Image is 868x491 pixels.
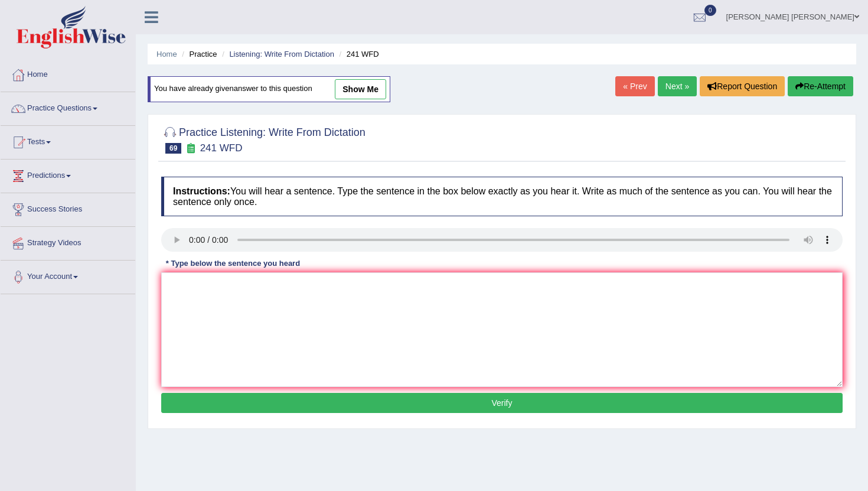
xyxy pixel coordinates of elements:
a: Listening: Write From Dictation [229,50,334,58]
span: 0 [704,5,716,16]
a: Strategy Videos [1,227,135,256]
div: You have already given answer to this question [148,76,390,102]
small: 241 WFD [200,142,243,154]
span: 69 [165,143,181,154]
small: Exam occurring question [184,143,197,154]
a: « Prev [615,76,654,96]
a: Success Stories [1,193,135,223]
button: Report Question [700,76,785,96]
h4: You will hear a sentence. Type the sentence in the box below exactly as you hear it. Write as muc... [161,177,843,216]
a: show me [335,79,386,99]
li: 241 WFD [337,48,379,60]
button: Verify [161,393,843,413]
a: Tests [1,126,135,155]
a: Predictions [1,160,135,189]
button: Re-Attempt [788,76,853,96]
a: Home [156,50,177,58]
b: Instructions: [173,186,230,196]
a: Home [1,58,135,88]
div: * Type below the sentence you heard [161,258,305,269]
li: Practice [179,48,217,60]
a: Next » [658,76,697,96]
a: Practice Questions [1,92,135,122]
h2: Practice Listening: Write From Dictation [161,124,366,154]
a: Your Account [1,261,135,290]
